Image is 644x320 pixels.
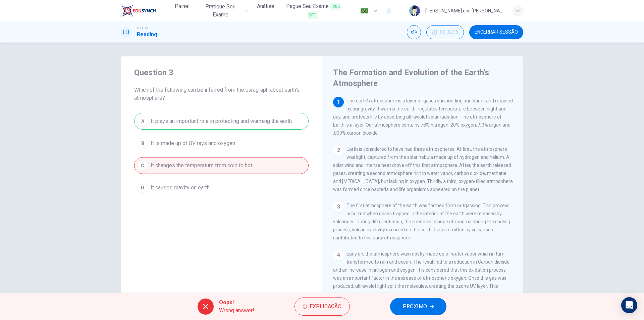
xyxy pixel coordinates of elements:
h4: The Formation and Evolution of the Earth's Atmosphere [333,67,511,89]
span: Wrong answer! [219,307,254,315]
span: Painel [175,2,190,10]
span: Oops! [219,299,254,307]
span: 00:02:36 [440,30,458,35]
button: 00:02:36 [426,25,464,39]
span: Explicação [310,302,341,311]
div: [PERSON_NAME] dos [PERSON_NAME] [425,7,504,15]
span: Earth is considered to have had three atmospheres. At first, the atmosphere was light, captured f... [333,146,513,192]
div: 1 [333,97,344,107]
div: Esconder [426,25,464,39]
span: Análise [257,2,274,10]
h1: Reading [137,31,157,39]
span: Pratique seu exame [198,3,243,19]
button: Análise [254,0,277,12]
span: Which of the following can be inferred from the paragraph about earth's atmosphere? [134,86,309,102]
span: Pague Seu Exame [282,2,344,19]
a: Análise [254,0,277,21]
div: 3 [333,201,344,212]
h4: Question 3 [134,67,309,78]
img: Profile picture [409,5,420,16]
span: The first atmosphere of the earth was formed from outgassing. This process occurred when gases tr... [333,203,510,240]
a: EduSynch logo [121,4,171,17]
div: Open Intercom Messenger [621,297,637,313]
button: Pratique seu exame [196,1,252,21]
img: pt [360,8,369,13]
span: Early on, the atmosphere was mostly made up of water vapor which in turn transformed to rain and ... [333,251,511,313]
button: Pague Seu Exame25% OFF [280,0,347,21]
span: PRÓXIMO [403,302,427,311]
div: 4 [333,250,344,261]
span: The earth's atmosphere is a layer of gases surrounding our planet and retained by our gravity. It... [333,98,513,136]
div: 2 [333,145,344,156]
div: Silenciar [407,25,421,39]
span: TOEFL® [137,26,148,31]
span: Encerrar Sessão [475,30,518,35]
button: PRÓXIMO [390,298,446,315]
img: EduSynch logo [121,4,156,17]
button: Explicação [294,298,350,316]
button: Painel [171,0,193,12]
a: Painel [171,0,193,21]
button: Encerrar Sessão [469,25,523,39]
